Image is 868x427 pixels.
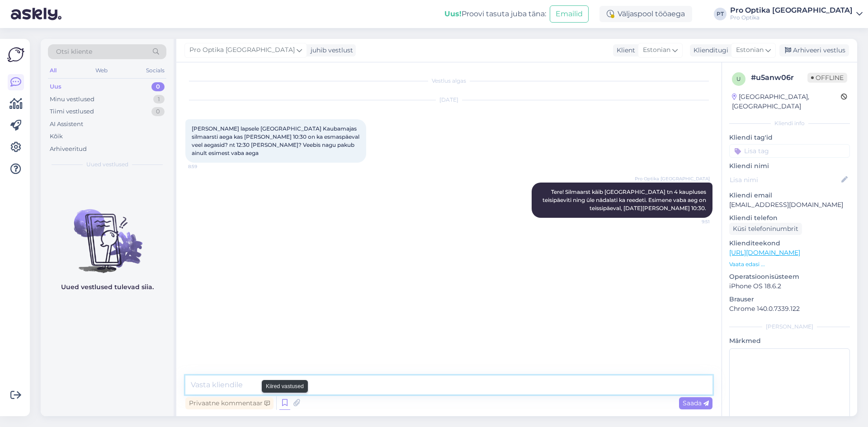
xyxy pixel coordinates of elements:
[50,145,87,154] div: Arhiveeritud
[729,213,850,223] p: Kliendi telefon
[550,5,589,23] button: Emailid
[730,14,853,21] div: Pro Optika
[729,272,850,282] p: Operatsioonisüsteem
[151,82,165,91] div: 0
[94,65,109,76] div: Web
[192,125,361,156] span: [PERSON_NAME] lapsele [GEOGRAPHIC_DATA] Kaubamajas silmaarsti aega kas [PERSON_NAME] 10:30 on ka ...
[730,7,863,21] a: Pro Optika [GEOGRAPHIC_DATA]Pro Optika
[729,144,850,158] input: Lisa tag
[736,45,764,55] span: Estonian
[307,46,353,55] div: juhib vestlust
[736,75,741,82] span: u
[729,239,850,248] p: Klienditeekond
[48,65,58,76] div: All
[732,92,841,111] div: [GEOGRAPHIC_DATA], [GEOGRAPHIC_DATA]
[643,45,670,55] span: Estonian
[185,397,274,409] div: Privaatne kommentaar
[266,382,304,390] small: Kiired vastused
[50,120,83,129] div: AI Assistent
[50,95,94,104] div: Minu vestlused
[807,73,847,83] span: Offline
[56,47,92,56] span: Otsi kliente
[444,9,462,18] b: Uus!
[542,188,708,211] span: Tere! Silmaarst käib [GEOGRAPHIC_DATA] tn 4 kaupluses teisipäeviti ning üle nädalati ka reedeti. ...
[61,282,154,292] p: Uued vestlused tulevad siia.
[50,82,61,91] div: Uus
[613,46,635,55] div: Klient
[41,193,174,274] img: No chats
[729,200,850,210] p: [EMAIL_ADDRESS][DOMAIN_NAME]
[714,8,726,20] div: PT
[185,96,712,104] div: [DATE]
[729,133,850,142] p: Kliendi tag'id
[729,323,850,331] div: [PERSON_NAME]
[7,46,24,63] img: Askly Logo
[729,260,850,268] p: Vaata edasi ...
[635,175,710,182] span: Pro Optika [GEOGRAPHIC_DATA]
[444,9,546,19] div: Proovi tasuta juba täna:
[185,77,712,85] div: Vestlus algas
[189,45,295,55] span: Pro Optika [GEOGRAPHIC_DATA]
[729,161,850,171] p: Kliendi nimi
[729,119,850,127] div: Kliendi info
[683,399,709,407] span: Saada
[690,46,728,55] div: Klienditugi
[751,72,807,83] div: # u5anw06r
[151,107,165,116] div: 0
[86,160,128,169] span: Uued vestlused
[729,249,800,257] a: [URL][DOMAIN_NAME]
[599,6,692,22] div: Väljaspool tööaega
[779,44,849,56] div: Arhiveeri vestlus
[676,218,710,225] span: 9:51
[730,7,853,14] div: Pro Optika [GEOGRAPHIC_DATA]
[729,282,850,291] p: iPhone OS 18.6.2
[730,175,840,185] input: Lisa nimi
[729,295,850,304] p: Brauser
[153,95,165,104] div: 1
[729,304,850,314] p: Chrome 140.0.7339.122
[729,223,802,235] div: Küsi telefoninumbrit
[188,163,222,170] span: 8:59
[144,65,166,76] div: Socials
[50,132,63,141] div: Kõik
[50,107,94,116] div: Tiimi vestlused
[729,336,850,346] p: Märkmed
[729,191,850,200] p: Kliendi email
